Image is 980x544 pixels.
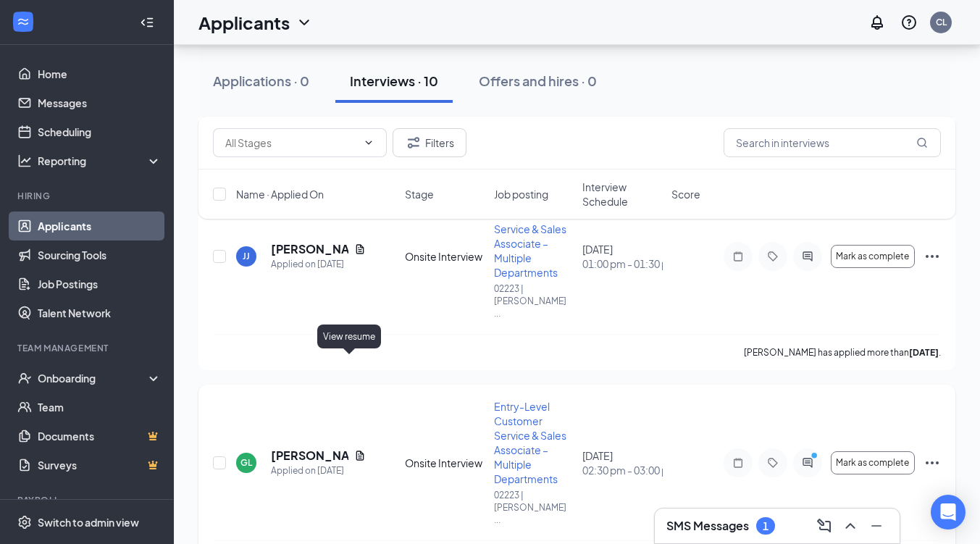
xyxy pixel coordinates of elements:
[764,457,782,469] svg: Tag
[936,16,947,28] div: CL
[494,283,574,319] p: 02223 | [PERSON_NAME] ...
[38,451,162,480] a: SurveysCrown
[666,518,749,534] h3: SMS Messages
[363,137,374,148] svg: ChevronDown
[271,448,348,464] h5: [PERSON_NAME]
[763,520,768,532] div: 1
[924,248,941,265] svg: Ellipses
[38,371,149,385] div: Onboarding
[236,187,324,201] span: Name · Applied On
[764,251,782,262] svg: Tag
[354,243,366,255] svg: Document
[582,180,663,209] span: Interview Schedule
[405,249,485,264] div: Onsite Interview
[916,137,928,148] svg: MagnifyingGlass
[271,257,366,272] div: Applied on [DATE]
[808,451,825,463] svg: PrimaryDot
[582,448,663,477] div: [DATE]
[17,154,32,168] svg: Analysis
[479,72,597,90] div: Offers and hires · 0
[198,10,290,35] h1: Applicants
[900,14,918,31] svg: QuestionInfo
[582,242,663,271] div: [DATE]
[213,72,309,90] div: Applications · 0
[868,14,886,31] svg: Notifications
[729,457,747,469] svg: Note
[243,250,250,262] div: JJ
[839,514,862,537] button: ChevronUp
[271,464,366,478] div: Applied on [DATE]
[38,212,162,240] a: Applicants
[16,14,30,29] svg: WorkstreamLogo
[924,454,941,472] svg: Ellipses
[225,135,357,151] input: All Stages
[17,371,32,385] svg: UserCheck
[38,422,162,451] a: DocumentsCrown
[868,517,885,535] svg: Minimize
[38,154,162,168] div: Reporting
[799,457,816,469] svg: ActiveChat
[494,489,574,526] p: 02223 | [PERSON_NAME] ...
[799,251,816,262] svg: ActiveChat
[836,251,909,261] span: Mark as complete
[271,241,348,257] h5: [PERSON_NAME]
[38,298,162,327] a: Talent Network
[317,325,381,348] div: View resume
[354,450,366,461] svg: Document
[842,517,859,535] svg: ChevronUp
[405,187,434,201] span: Stage
[831,245,915,268] button: Mark as complete
[296,14,313,31] svg: ChevronDown
[38,240,162,269] a: Sourcing Tools
[350,72,438,90] div: Interviews · 10
[744,346,941,359] p: [PERSON_NAME] has applied more than .
[494,400,566,485] span: Entry-Level Customer Service & Sales Associate – Multiple Departments
[38,393,162,422] a: Team
[38,269,162,298] a: Job Postings
[724,128,941,157] input: Search in interviews
[836,458,909,468] span: Mark as complete
[240,456,252,469] div: GL
[38,117,162,146] a: Scheduling
[140,15,154,30] svg: Collapse
[816,517,833,535] svg: ComposeMessage
[729,251,747,262] svg: Note
[17,190,159,202] div: Hiring
[582,463,663,477] span: 02:30 pm - 03:00 pm
[17,494,159,506] div: Payroll
[813,514,836,537] button: ComposeMessage
[405,134,422,151] svg: Filter
[671,187,700,201] span: Score
[582,256,663,271] span: 01:00 pm - 01:30 pm
[405,456,485,470] div: Onsite Interview
[17,515,32,530] svg: Settings
[38,59,162,88] a: Home
[38,515,139,530] div: Switch to admin view
[494,187,548,201] span: Job posting
[38,88,162,117] a: Messages
[931,495,966,530] div: Open Intercom Messenger
[865,514,888,537] button: Minimize
[17,342,159,354] div: Team Management
[909,347,939,358] b: [DATE]
[831,451,915,474] button: Mark as complete
[393,128,466,157] button: Filter Filters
